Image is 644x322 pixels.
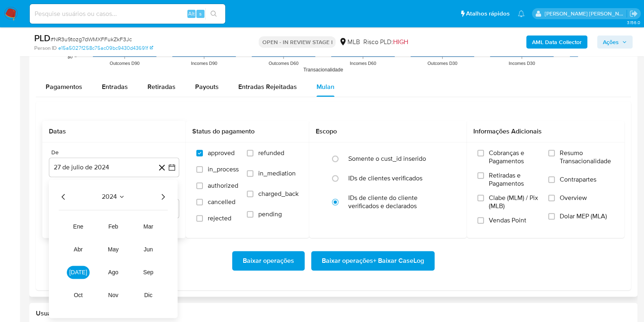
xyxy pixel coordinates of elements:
[34,31,51,44] b: PLD
[532,36,582,49] b: AML Data Collector
[36,309,631,318] h2: Usuários Associados
[51,35,132,43] span: # NR3u9tozg7dWMXFFukZkF3Jc
[393,37,408,47] span: HIGH
[597,36,633,49] button: Ações
[363,38,408,47] span: Risco PLD:
[339,38,360,47] div: MLB
[188,10,195,18] span: Alt
[259,36,336,48] p: OPEN - IN REVIEW STAGE I
[205,8,222,20] button: search-icon
[30,9,225,19] input: Pesquise usuários ou casos...
[629,9,638,18] a: Sair
[626,19,640,26] span: 3.156.0
[58,44,153,52] a: e15a5027f258c75ac09bc9430d43691f
[199,10,202,18] span: s
[518,10,525,17] a: Notificações
[34,44,57,52] b: Person ID
[526,36,587,49] button: AML Data Collector
[603,36,619,49] span: Ações
[466,9,510,18] span: Atalhos rápidos
[545,10,627,18] p: viviane.jdasilva@mercadopago.com.br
